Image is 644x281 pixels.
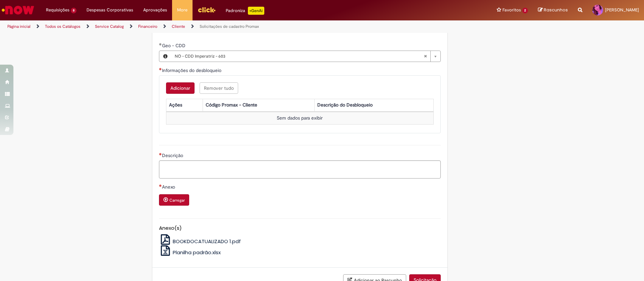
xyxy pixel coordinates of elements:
[46,7,69,13] span: Requisições
[162,152,184,158] span: Descrição
[175,51,424,62] span: NO - CDD Imperatriz - 603
[200,24,259,29] a: Solicitações de cadastro Promax
[522,8,528,13] span: 2
[166,82,195,94] button: Add a row for Informações do desbloqueio
[538,7,568,13] a: Rascunhos
[162,43,187,49] span: Geo - CDD
[71,8,76,13] span: 8
[544,7,568,13] span: Rascunhos
[7,24,31,29] a: Página inicial
[159,68,162,70] span: Necessários
[198,5,216,15] img: click_logo_yellow_360x200.png
[173,238,241,245] span: BOOKDOCATUALIZADO 1.pdf
[315,99,434,111] th: Descrição do Desbloqueio
[138,24,157,29] a: Financeiro
[605,7,639,13] span: [PERSON_NAME]
[248,7,264,15] p: +GenAi
[159,225,441,231] h5: Anexo(s)
[502,7,521,13] span: Favoritos
[169,198,185,203] small: Carregar
[420,51,430,62] abbr: Limpar campo Geo - CDD
[95,24,124,29] a: Service Catalog
[166,112,433,124] td: Sem dados para exibir
[159,43,162,46] span: Obrigatório Preenchido
[166,99,203,111] th: Ações
[143,7,167,13] span: Aprovações
[159,249,221,256] a: Planilha padrão.xlsx
[177,7,187,13] span: More
[162,67,223,73] span: Informações do desbloqueio
[87,7,133,13] span: Despesas Corporativas
[173,249,221,256] span: Planilha padrão.xlsx
[159,153,162,155] span: Necessários
[159,238,241,245] a: BOOKDOCATUALIZADO 1.pdf
[226,7,264,15] div: Padroniza
[172,24,185,29] a: Cliente
[159,184,162,187] span: Necessários
[1,3,35,17] img: ServiceNow
[45,24,80,29] a: Todos os Catálogos
[159,51,171,62] button: Geo - CDD, Visualizar este registro NO - CDD Imperatriz - 603
[171,51,440,62] a: NO - CDD Imperatriz - 603Limpar campo Geo - CDD
[203,99,315,111] th: Código Promax - Cliente
[159,160,441,179] textarea: Descrição
[159,194,189,206] button: Carregar anexo de Anexo Required
[162,184,176,190] span: Anexo
[5,20,424,33] ul: Trilhas de página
